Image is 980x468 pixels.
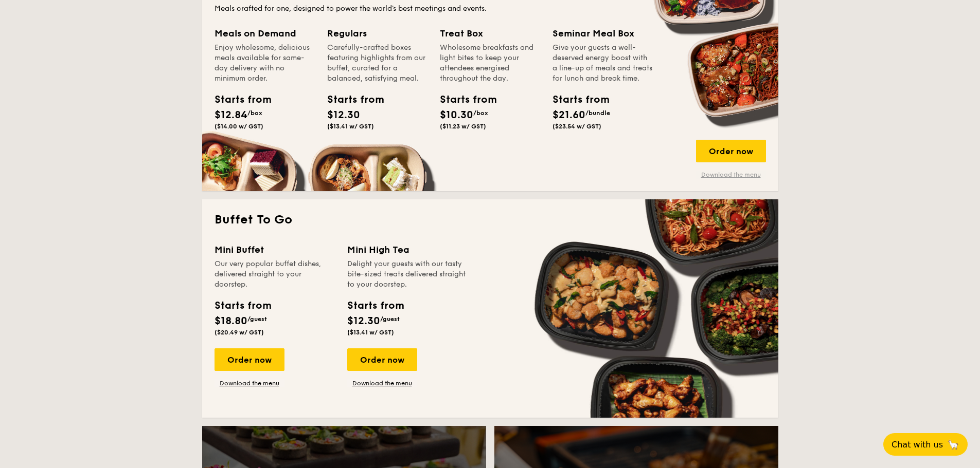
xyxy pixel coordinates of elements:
[440,92,486,107] div: Starts from
[347,329,394,336] span: ($13.41 w/ GST)
[347,298,403,313] div: Starts from
[215,329,264,336] span: ($20.49 w/ GST)
[585,109,610,117] span: /bundle
[696,171,766,179] a: Download the menu
[347,259,468,290] div: Delight your guests with our tasty bite-sized treats delivered straight to your doorstep.
[553,123,601,130] span: ($23.54 w/ GST)
[696,140,766,162] div: Order now
[215,212,766,228] h2: Buffet To Go
[440,123,486,130] span: ($11.23 w/ GST)
[347,379,417,387] a: Download the menu
[215,109,247,121] span: $12.84
[440,109,473,121] span: $10.30
[247,315,267,323] span: /guest
[473,109,488,117] span: /box
[327,92,373,107] div: Starts from
[440,26,540,41] div: Treat Box
[347,242,468,257] div: Mini High Tea
[215,298,271,313] div: Starts from
[215,43,315,84] div: Enjoy wholesome, delicious meals available for same-day delivery with no minimum order.
[327,109,360,121] span: $12.30
[215,92,261,107] div: Starts from
[215,4,766,14] div: Meals crafted for one, designed to power the world's best meetings and events.
[347,315,380,327] span: $12.30
[215,123,263,130] span: ($14.00 w/ GST)
[553,109,585,121] span: $21.60
[553,43,653,84] div: Give your guests a well-deserved energy boost with a line-up of meals and treats for lunch and br...
[947,439,959,451] span: 🦙
[347,348,417,371] div: Order now
[327,43,427,84] div: Carefully-crafted boxes featuring highlights from our buffet, curated for a balanced, satisfying ...
[892,440,943,450] span: Chat with us
[883,433,968,456] button: Chat with us🦙
[380,315,400,323] span: /guest
[327,123,374,130] span: ($13.41 w/ GST)
[215,26,315,41] div: Meals on Demand
[215,242,335,257] div: Mini Buffet
[247,109,262,117] span: /box
[215,348,284,371] div: Order now
[215,379,284,387] a: Download the menu
[215,315,247,327] span: $18.80
[327,26,427,41] div: Regulars
[440,43,540,84] div: Wholesome breakfasts and light bites to keep your attendees energised throughout the day.
[553,92,599,107] div: Starts from
[215,259,335,290] div: Our very popular buffet dishes, delivered straight to your doorstep.
[553,26,653,41] div: Seminar Meal Box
